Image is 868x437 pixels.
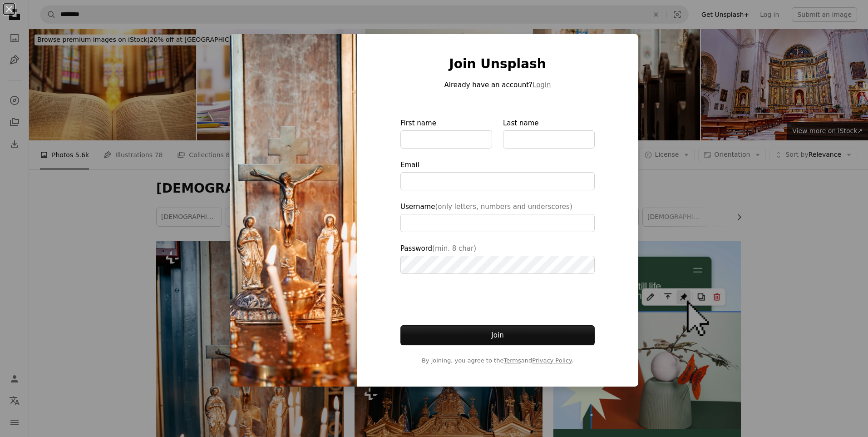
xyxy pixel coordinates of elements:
span: By joining, you agree to the and . [400,356,595,365]
span: (min. 8 char) [432,244,476,253]
button: Join [400,325,595,345]
a: Privacy Policy [532,357,572,364]
input: Email [400,172,595,190]
p: Already have an account? [400,79,595,90]
input: Last name [503,130,595,149]
label: Email [400,159,595,190]
img: premium_photo-1678233035759-89e0ab1062de [230,34,357,387]
label: Last name [503,118,595,149]
input: Password(min. 8 char) [400,256,595,274]
button: Login [533,79,551,90]
input: First name [400,130,492,149]
label: Password [400,243,595,274]
input: Username(only letters, numbers and underscores) [400,214,595,232]
span: (only letters, numbers and underscores) [435,203,572,211]
label: Username [400,201,595,232]
a: Terms [503,357,521,364]
h1: Join Unsplash [400,56,595,72]
label: First name [400,118,492,149]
